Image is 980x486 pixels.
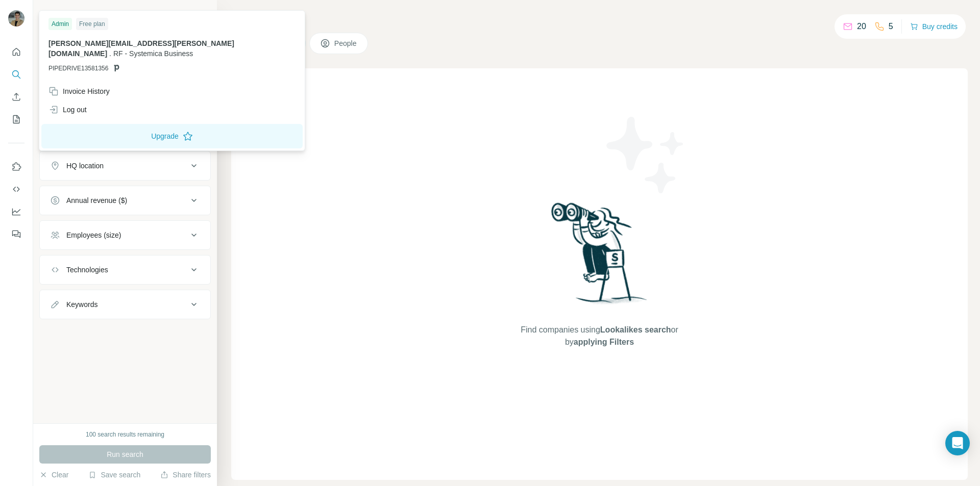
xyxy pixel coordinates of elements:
[40,154,210,178] button: HQ location
[8,180,24,198] button: Use Surfe API
[88,470,140,480] button: Save search
[48,64,108,73] span: PIPEDRIVE13581356
[66,230,121,240] div: Employees (size)
[8,88,24,106] button: Enrich CSV
[48,105,87,115] div: Log out
[8,202,24,221] button: Dashboard
[334,38,358,48] span: People
[66,195,127,206] div: Annual revenue ($)
[8,110,24,129] button: My lists
[109,49,111,58] span: .
[8,10,24,27] img: Avatar
[910,19,958,34] button: Buy credits
[39,9,71,18] div: New search
[160,470,211,480] button: Share filters
[41,124,303,148] button: Upgrade
[86,430,164,439] div: 100 search results remaining
[889,20,893,33] p: 5
[76,18,108,30] div: Free plan
[547,200,653,314] img: Surfe Illustration - Woman searching with binoculars
[600,109,692,201] img: Surfe Illustration - Stars
[574,338,634,346] span: applying Filters
[48,39,234,58] span: [PERSON_NAME][EMAIL_ADDRESS][PERSON_NAME][DOMAIN_NAME]
[48,18,72,30] div: Admin
[231,12,968,27] h4: Search
[66,161,104,171] div: HQ location
[8,158,24,176] button: Use Surfe on LinkedIn
[8,225,24,243] button: Feedback
[518,324,681,348] span: Find companies using or by
[39,470,68,480] button: Clear
[66,265,108,275] div: Technologies
[40,188,210,213] button: Annual revenue ($)
[40,258,210,282] button: Technologies
[48,86,110,96] div: Invoice History
[945,431,970,455] div: Open Intercom Messenger
[600,325,671,334] span: Lookalikes search
[113,49,193,58] span: RF - Systemica Business
[40,292,210,317] button: Keywords
[66,299,97,310] div: Keywords
[8,43,24,61] button: Quick start
[178,6,217,21] button: Hide
[40,223,210,247] button: Employees (size)
[8,65,24,84] button: Search
[857,20,866,33] p: 20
